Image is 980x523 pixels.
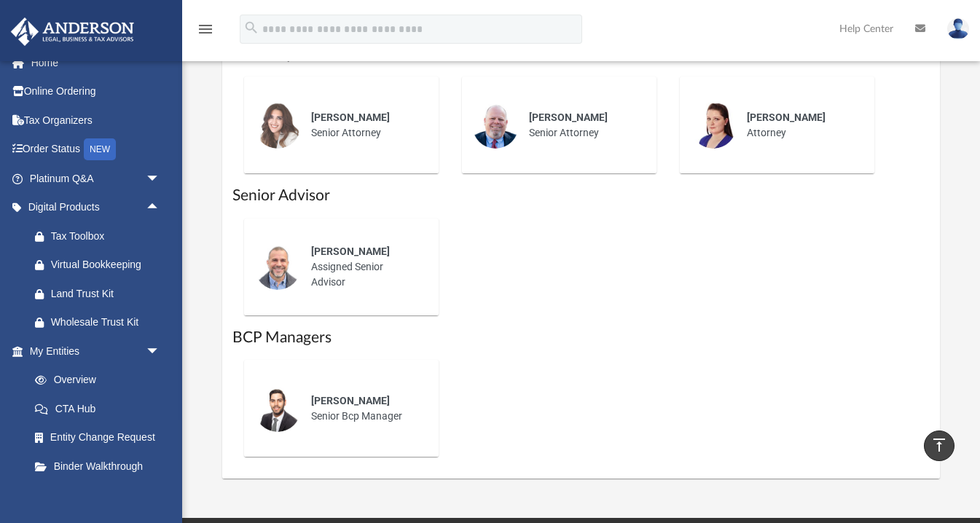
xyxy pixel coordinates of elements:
a: Entity Change Request [20,423,182,452]
a: CTA Hub [20,394,182,423]
span: [PERSON_NAME] [529,111,608,123]
a: Order StatusNEW [10,135,182,165]
div: Wholesale Trust Kit [51,313,164,331]
a: Home [10,48,182,77]
span: arrow_drop_up [146,193,175,223]
span: [PERSON_NAME] [311,245,390,257]
div: Senior Attorney [301,100,428,151]
a: menu [197,28,214,38]
div: Land Trust Kit [51,285,164,303]
a: Digital Productsarrow_drop_up [10,193,182,222]
h1: Senior Advisor [232,185,930,206]
a: My Entitiesarrow_drop_down [10,337,182,366]
img: User Pic [947,18,969,39]
img: Anderson Advisors Platinum Portal [7,17,138,46]
a: Virtual Bookkeeping [20,251,182,280]
a: Online Ordering [10,77,182,106]
a: Tax Toolbox [20,221,182,251]
i: search [243,20,259,36]
img: thumbnail [472,102,519,149]
div: Assigned Senior Advisor [301,234,428,300]
a: Tax Organizers [10,106,182,135]
i: vertical_align_top [930,436,948,454]
a: vertical_align_top [924,430,954,461]
a: Land Trust Kit [20,279,182,308]
a: Platinum Q&Aarrow_drop_down [10,164,182,193]
img: thumbnail [254,102,301,149]
img: thumbnail [254,243,301,290]
img: thumbnail [254,385,301,432]
span: arrow_drop_down [146,164,175,194]
img: thumbnail [690,102,737,149]
div: Tax Toolbox [51,227,164,245]
a: Binder Walkthrough [20,452,182,481]
a: Overview [20,366,182,395]
h1: BCP Managers [232,327,930,348]
div: Attorney [737,100,864,151]
div: Virtual Bookkeeping [51,256,164,274]
span: [PERSON_NAME] [311,111,390,123]
div: Senior Bcp Manager [301,383,428,434]
div: NEW [84,138,116,160]
span: arrow_drop_down [146,337,175,366]
a: Wholesale Trust Kit [20,308,182,337]
i: menu [197,20,214,38]
div: Senior Attorney [519,100,646,151]
span: [PERSON_NAME] [311,395,390,406]
span: [PERSON_NAME] [747,111,826,123]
